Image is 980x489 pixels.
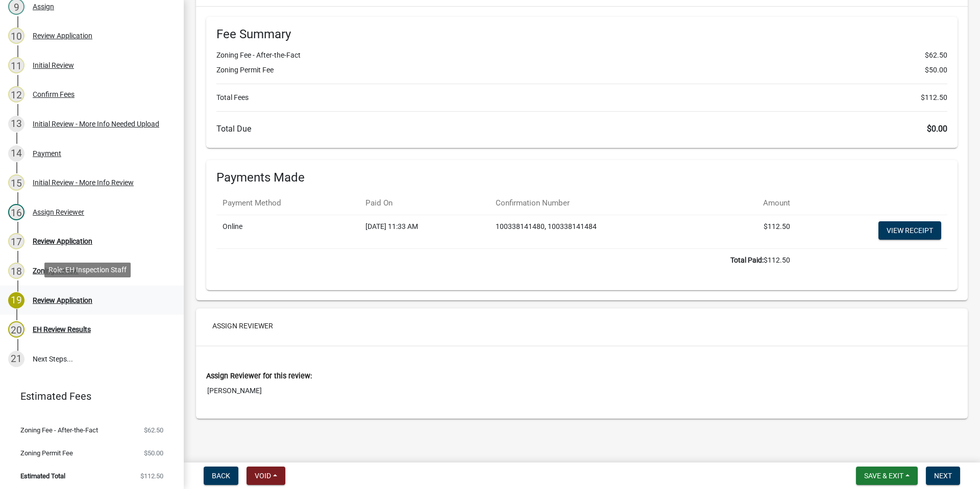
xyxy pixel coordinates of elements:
span: $112.50 [140,473,163,479]
div: 16 [8,204,24,220]
a: Estimated Fees [8,386,167,406]
h6: Fee Summary [216,27,947,42]
td: [DATE] 11:33 AM [359,215,489,249]
button: Next [926,467,960,485]
div: Role: EH Inspection Staff [44,263,131,277]
label: Assign Reviewer for this review: [206,373,312,380]
span: Save & Exit [864,472,903,480]
div: 11 [8,57,24,73]
div: Assign [33,3,54,10]
div: 19 [8,292,24,308]
div: EH Review Results [33,326,91,333]
span: $50.00 [925,65,947,75]
h6: Payments Made [216,170,947,185]
li: Zoning Permit Fee [216,65,947,75]
a: View receipt [878,221,941,240]
span: $62.50 [144,427,163,433]
button: Save & Exit [856,467,918,485]
th: Paid On [359,191,489,215]
td: $112.50 [717,215,796,249]
span: Zoning Fee - After-the-Fact [20,427,98,433]
div: 21 [8,351,24,367]
b: Total Paid: [730,256,764,264]
div: Review Application [33,238,92,245]
div: Initial Review - More Info Review [33,179,134,186]
span: Estimated Total [20,473,65,479]
span: $62.50 [925,50,947,61]
div: 10 [8,28,24,44]
button: Back [204,467,238,485]
div: 17 [8,233,24,249]
div: 12 [8,86,24,102]
div: Assign Reviewer [33,209,84,216]
div: Zoning Review [33,267,79,274]
h6: Total Due [216,124,947,134]
span: $112.50 [921,92,947,103]
div: 20 [8,321,24,338]
span: Next [934,472,952,480]
td: Online [216,215,359,249]
td: $112.50 [216,249,796,272]
span: Void [255,472,271,480]
div: 18 [8,263,24,279]
div: Confirm Fees [33,91,75,98]
span: Zoning Permit Fee [20,450,73,456]
span: $50.00 [144,450,163,456]
div: 13 [8,116,24,132]
div: 14 [8,145,24,162]
th: Payment Method [216,191,359,215]
li: Zoning Fee - After-the-Fact [216,50,947,61]
span: Back [212,472,230,480]
th: Amount [717,191,796,215]
div: Payment [33,150,61,157]
td: 100338141480, 100338141484 [489,215,717,249]
button: Assign Reviewer [204,317,281,335]
div: Initial Review - More Info Needed Upload [33,120,159,127]
button: Void [247,467,285,485]
li: Total Fees [216,92,947,103]
div: Review Application [33,297,92,304]
div: 15 [8,174,24,191]
div: Review Application [33,32,92,39]
div: Initial Review [33,62,74,69]
th: Confirmation Number [489,191,717,215]
span: $0.00 [927,124,947,134]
